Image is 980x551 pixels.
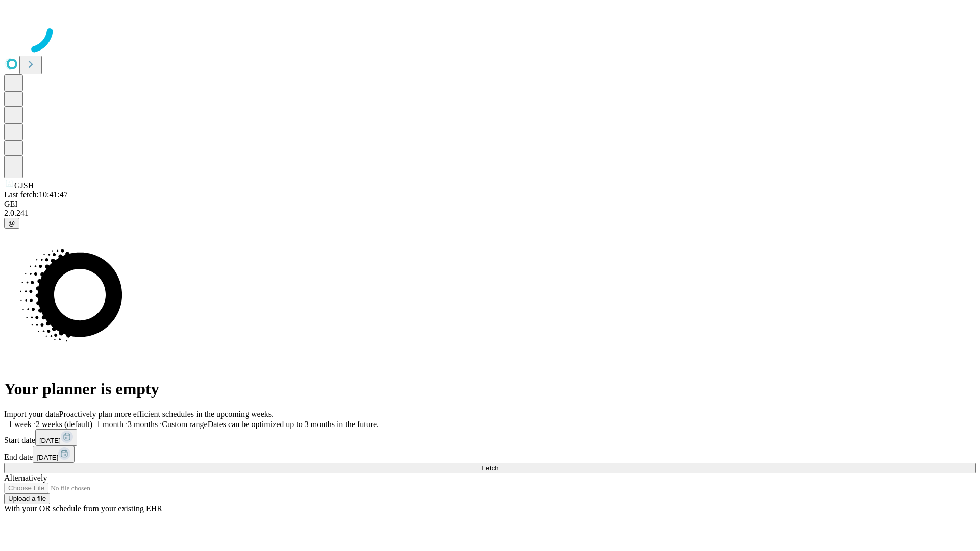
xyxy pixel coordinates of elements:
[96,420,124,429] span: 1 month
[4,410,59,418] span: Import your data
[37,454,58,461] span: [DATE]
[8,420,32,429] span: 1 week
[14,181,34,190] span: GJSH
[4,199,976,209] div: GEI
[4,380,976,398] h1: Your planner is empty
[4,209,976,218] div: 2.0.241
[162,420,207,429] span: Custom range
[59,410,274,418] span: Proactively plan more efficient schedules in the upcoming weeks.
[208,420,379,429] span: Dates can be optimized up to 3 months in the future.
[4,473,47,482] span: Alternatively
[128,420,158,429] span: 3 months
[4,190,68,199] span: Last fetch: 10:41:47
[33,446,75,463] button: [DATE]
[36,420,92,429] span: 2 weeks (default)
[8,219,15,227] span: @
[35,429,77,446] button: [DATE]
[4,446,976,463] div: End date
[4,504,162,513] span: With your OR schedule from your existing EHR
[39,437,61,444] span: [DATE]
[4,429,976,446] div: Start date
[4,493,50,504] button: Upload a file
[4,218,19,229] button: @
[481,464,498,472] span: Fetch
[4,463,976,473] button: Fetch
